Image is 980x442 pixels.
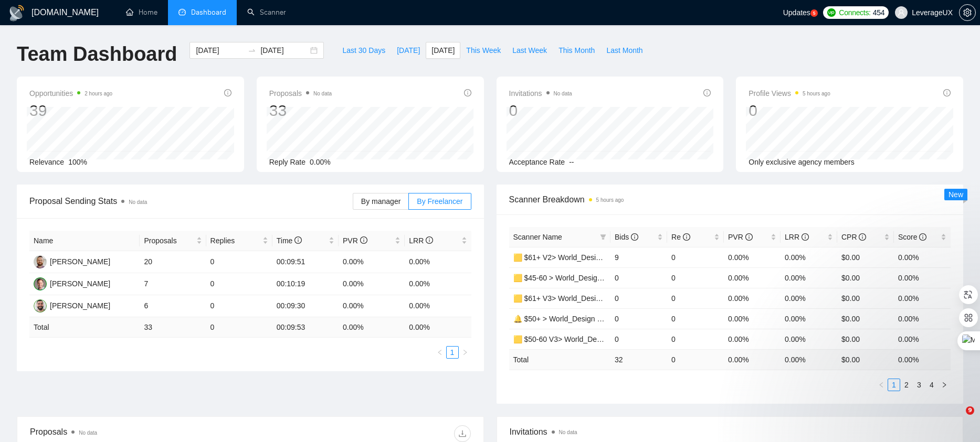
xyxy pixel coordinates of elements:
[631,233,638,241] span: info-circle
[837,247,894,267] td: $0.00
[513,294,714,303] a: 🟨 $61+ V3> World_Design+Dev_Antony-Full-Stack_General
[140,251,206,273] td: 20
[894,308,951,329] td: 0.00%
[34,301,110,309] a: RL[PERSON_NAME]
[600,42,648,59] button: Last Month
[405,317,471,338] td: 0.00 %
[724,308,781,329] td: 0.00%
[336,42,391,59] button: Last 30 Days
[140,273,206,295] td: 7
[509,158,565,166] span: Acceptance Rate
[781,267,837,288] td: 0.00%
[512,45,547,56] span: Last Week
[703,89,711,96] span: info-circle
[837,267,894,288] td: $0.00
[873,7,884,18] span: 454
[610,267,667,288] td: 0
[513,274,711,282] a: 🟨 $45-60 > World_Design+Dev_Antony-Front-End_General
[894,288,951,308] td: 0.00%
[724,267,781,288] td: 0.00%
[610,349,667,370] td: 32
[313,91,332,96] span: No data
[397,45,420,56] span: [DATE]
[277,236,302,245] span: Time
[724,247,781,267] td: 0.00%
[944,406,970,432] iframe: Intercom live chat
[417,197,462,206] span: By Freelancer
[781,247,837,267] td: 0.00%
[426,236,433,244] span: info-circle
[224,89,231,96] span: info-circle
[667,349,724,370] td: 0
[513,335,728,343] a: 🟨 $50-60 V3> World_Design Only_Roman-Web Design_General
[919,233,926,241] span: info-circle
[598,229,608,245] span: filter
[85,91,112,96] time: 2 hours ago
[859,233,866,241] span: info-circle
[724,329,781,349] td: 0.00%
[269,101,332,121] div: 33
[509,349,611,370] td: Total
[785,233,809,241] span: LRR
[339,251,405,273] td: 0.00%
[405,295,471,317] td: 0.00%
[509,87,572,100] span: Invitations
[248,46,256,55] span: swap-right
[140,295,206,317] td: 6
[781,329,837,349] td: 0.00%
[269,158,305,166] span: Reply Rate
[343,236,367,245] span: PVR
[781,308,837,329] td: 0.00%
[894,247,951,267] td: 0.00%
[510,425,951,438] span: Invitations
[434,346,446,359] button: left
[610,308,667,329] td: 0
[464,89,471,96] span: info-circle
[724,349,781,370] td: 0.00 %
[837,288,894,308] td: $0.00
[260,45,308,56] input: End date
[667,288,724,308] td: 0
[667,267,724,288] td: 0
[554,91,572,96] span: No data
[50,300,110,311] div: [PERSON_NAME]
[596,197,624,203] time: 5 hours ago
[610,329,667,349] td: 0
[513,253,714,262] a: 🟨 $61+ V2> World_Design+Dev_Antony-Full-Stack_General
[513,315,642,323] a: 🔔 $50+ > World_Design Only_General
[949,190,963,199] span: New
[837,329,894,349] td: $0.00
[434,346,446,359] li: Previous Page
[34,279,110,287] a: TV[PERSON_NAME]
[178,8,186,16] span: dashboard
[339,295,405,317] td: 0.00%
[294,236,302,244] span: info-circle
[455,429,470,438] span: download
[30,425,250,442] div: Proposals
[29,101,112,121] div: 39
[206,317,272,338] td: 0
[667,329,724,349] td: 0
[8,5,25,21] img: logo
[29,317,140,338] td: Total
[667,308,724,329] td: 0
[783,8,810,17] span: Updates
[509,193,951,206] span: Scanner Breakdown
[29,158,64,166] span: Relevance
[615,233,638,241] span: Bids
[513,233,562,241] span: Scanner Name
[34,257,110,265] a: AK[PERSON_NAME]
[206,295,272,317] td: 0
[50,278,110,289] div: [PERSON_NAME]
[361,197,401,206] span: By manager
[745,233,753,241] span: info-circle
[749,158,855,166] span: Only exclusive agency members
[454,425,471,442] button: download
[509,101,572,121] div: 0
[409,236,433,245] span: LRR
[405,251,471,273] td: 0.00%
[943,89,951,96] span: info-circle
[342,45,385,56] span: Last 30 Days
[460,42,507,59] button: This Week
[360,236,367,244] span: info-circle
